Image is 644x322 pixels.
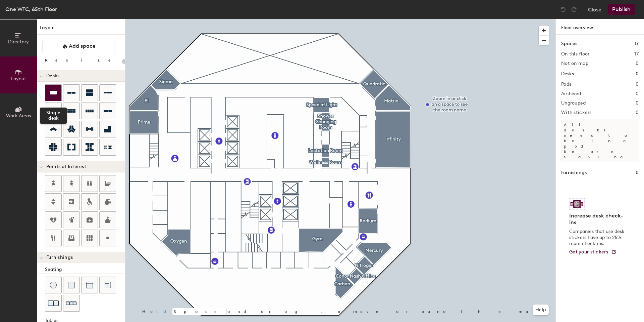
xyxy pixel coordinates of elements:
[561,169,587,176] h1: Furnishings
[104,282,111,288] img: Couch (corner)
[45,277,62,293] button: Stool
[99,277,116,293] button: Couch (corner)
[635,40,639,47] h1: 17
[561,61,588,66] h2: Not on map
[636,82,639,87] h2: 0
[569,229,627,247] p: Companies that use desk stickers have up to 25% more check-ins.
[636,61,639,66] h2: 0
[560,6,567,13] img: Undo
[42,40,115,52] button: Add space
[561,119,639,162] p: All desks need to be in a pod before saving
[37,24,125,35] h1: Layout
[588,4,601,15] button: Close
[634,51,639,57] h2: 17
[569,212,627,226] h4: Increase desk check-ins
[46,164,86,169] span: Points of Interest
[45,295,62,312] button: Couch (x2)
[6,113,31,119] span: Work Areas
[86,282,93,288] img: Couch (middle)
[63,277,80,293] button: Cushion
[8,39,29,45] span: Directory
[571,6,577,13] img: Redo
[561,40,577,47] h1: Spaces
[46,255,73,260] span: Furnishings
[68,282,75,288] img: Cushion
[556,19,644,35] h1: Floor overview
[46,73,59,79] span: Desks
[45,57,119,63] div: Resize
[5,5,57,13] div: One WTC, 65th Floor
[561,100,586,106] h2: Ungrouped
[636,169,639,176] h1: 0
[569,249,608,255] span: Get your stickers
[636,100,639,106] h2: 0
[569,249,616,255] a: Get your stickers
[69,43,96,49] span: Add space
[81,277,98,293] button: Couch (middle)
[636,91,639,96] h2: 0
[45,266,125,273] div: Seating
[636,70,639,78] h1: 0
[561,82,571,87] h2: Pods
[11,76,26,82] span: Layout
[636,110,639,115] h2: 0
[63,295,80,312] button: Couch (x3)
[66,298,77,309] img: Couch (x3)
[45,84,62,101] button: Single desk
[561,91,581,96] h2: Archived
[561,51,590,57] h2: On this floor
[608,4,635,15] button: Publish
[561,110,592,115] h2: With stickers
[561,70,574,78] h1: Desks
[50,282,57,288] img: Stool
[48,298,59,309] img: Couch (x2)
[569,198,585,210] img: Sticker logo
[533,305,549,315] button: Help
